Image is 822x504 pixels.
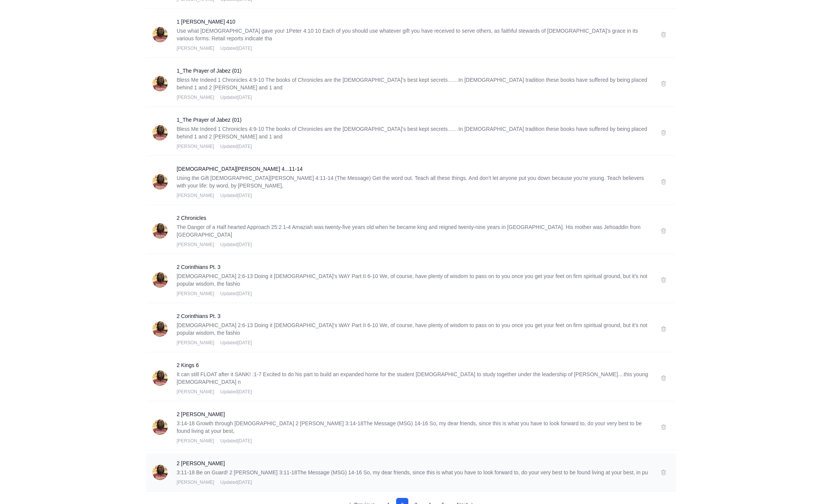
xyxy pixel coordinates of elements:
p: Bless Me Indeed 1 Chronicles 4:9-10 The books of Chronicles are the [DEMOGRAPHIC_DATA]’s best kep... [177,76,652,91]
iframe: Drift Widget Chat Controller [784,466,813,495]
a: 2 Chronicles [177,214,652,222]
p: 3:11-18 Be on Guard! 2 [PERSON_NAME] 3:11-18The Message (MSG) 14-16 So, my dear friends, since th... [177,469,652,476]
img: Rev. Dwylene Butler [152,370,168,386]
span: Updated [DATE] [220,45,252,51]
a: 2 [PERSON_NAME] [177,410,652,418]
span: Updated [DATE] [220,192,252,199]
span: Updated [DATE] [220,389,252,395]
a: 2 Corinthians Pt. 3 [177,263,652,271]
img: Rev. Dwylene Butler [152,272,168,288]
span: Updated [DATE] [220,242,252,248]
img: Rev. Dwylene Butler [152,420,168,435]
span: [PERSON_NAME] [177,143,214,149]
img: Rev. Dwylene Butler [152,465,168,480]
span: [PERSON_NAME] [177,242,214,248]
span: [PERSON_NAME] [177,291,214,297]
a: [DEMOGRAPHIC_DATA][PERSON_NAME] 4...11-14 [177,165,652,173]
img: Rev. Dwylene Butler [152,223,168,238]
span: [PERSON_NAME] [177,389,214,395]
a: 2 [PERSON_NAME] [177,459,652,467]
span: Updated [DATE] [220,340,252,346]
img: Rev. Dwylene Butler [152,174,168,189]
p: Using the Gift [DEMOGRAPHIC_DATA][PERSON_NAME] 4:11-14 (The Message) Get the word out. Teach all ... [177,174,652,189]
span: [PERSON_NAME] [177,479,214,485]
span: Updated [DATE] [220,94,252,100]
span: [PERSON_NAME] [177,340,214,346]
p: [DEMOGRAPHIC_DATA] 2:6-13 Doing it [DEMOGRAPHIC_DATA]'s WAY Part II 6-10 We, of course, have plen... [177,272,652,288]
span: Updated [DATE] [220,143,252,149]
p: It can still FLOAT after it SANK! :1-7 Excited to do his part to build an expanded home for the s... [177,370,652,386]
p: Bless Me Indeed 1 Chronicles 4:9-10 The books of Chronicles are the [DEMOGRAPHIC_DATA]’s best kep... [177,125,652,140]
a: 2 Kings 6 [177,361,652,369]
span: [PERSON_NAME] [177,192,214,199]
img: Rev. Dwylene Butler [152,125,168,140]
span: [PERSON_NAME] [177,438,214,444]
img: Rev. Dwylene Butler [152,76,168,91]
span: Updated [DATE] [220,291,252,297]
span: [PERSON_NAME] [177,94,214,100]
a: 1 [PERSON_NAME] 410 [177,18,652,25]
p: Use what [DEMOGRAPHIC_DATA] gave you! 1Peter 4:10 10 Each of you should use whatever gift you hav... [177,27,652,42]
span: Updated [DATE] [220,479,252,485]
p: The Danger of a Half hearted Approach 25:2 1-4 Amaziah was twenty-five years old when he became k... [177,223,652,238]
a: 2 Corinthians Pt. 3 [177,312,652,320]
a: 1_The Prayer of Jabez (01) [177,116,652,124]
span: Updated [DATE] [220,438,252,444]
span: [PERSON_NAME] [177,45,214,51]
p: 3:14-18 Growth through [DEMOGRAPHIC_DATA] 2 [PERSON_NAME] 3:14-18The Message (MSG) 14-16 So, my d... [177,420,652,435]
img: Rev. Dwylene Butler [152,321,168,337]
a: 1_The Prayer of Jabez (01) [177,67,652,75]
p: [DEMOGRAPHIC_DATA] 2:6-13 Doing it [DEMOGRAPHIC_DATA]'s WAY Part II 6-10 We, of course, have plen... [177,321,652,337]
img: Rev. Dwylene Butler [152,27,168,42]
